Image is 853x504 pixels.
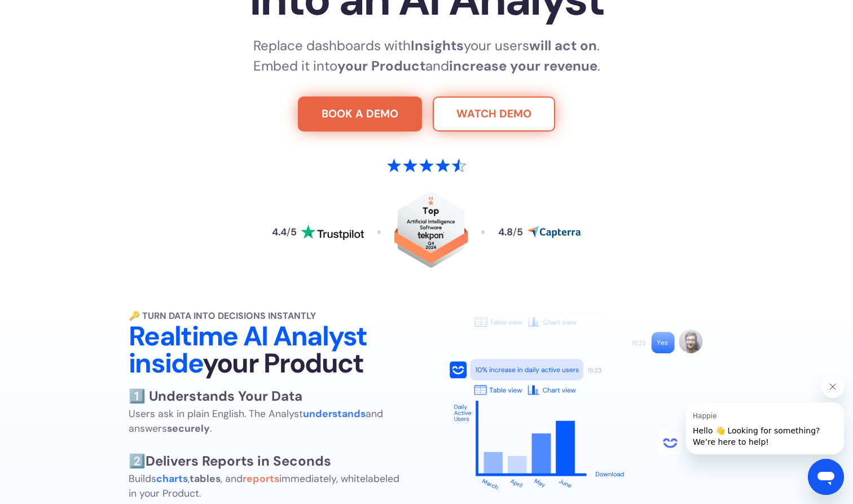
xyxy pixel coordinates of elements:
span: 2️⃣ [129,452,331,470]
a: Watch Demo [433,97,555,132]
strong: increase your revenue [449,57,597,74]
iframe: Bericht sluiten van Happie [821,375,844,398]
span: Users ask in plain English. The Analyst and answers . [129,407,383,435]
p: Replace dashboards with your users . Embed it into and . [253,36,600,76]
a: Read reviews about HappyLoop on Capterra [498,226,581,238]
h2: Realtime AI Analyst inside [129,323,415,377]
div: Happie zegt "Hello 👋 Looking for something? We’re here to help!". Open berichtenvenster om het ge... [659,375,844,454]
strong: securely [167,422,210,435]
strong: 1️⃣ Understands Your Data [129,387,302,405]
span: / [513,226,517,238]
strong: 🔑 Turn Data into Decisions Instantly [129,310,316,322]
strong: your Product [337,57,425,74]
strong: will act on [529,37,597,54]
strong: Delivers Reports in Seconds [146,452,331,470]
iframe: Bericht van Happie [686,402,844,454]
div: 4.4 5 [272,227,297,238]
div: 4.8 5 [498,227,523,238]
strong: Insights [411,37,464,54]
strong: charts [156,472,188,485]
span: / [287,226,291,238]
span: your Product [203,345,364,381]
iframe: Knop om het berichtenvenster te openen [808,459,844,495]
a: Read reviews about HappyLoop on Tekpon [394,191,468,273]
a: Read reviews about HappyLoop on Trustpilot [272,225,363,240]
strong: reports [243,472,279,485]
strong: understands [303,407,366,420]
iframe: geen inhoud [659,432,681,454]
strong: tables [190,472,221,485]
a: Try For Free [298,97,422,132]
